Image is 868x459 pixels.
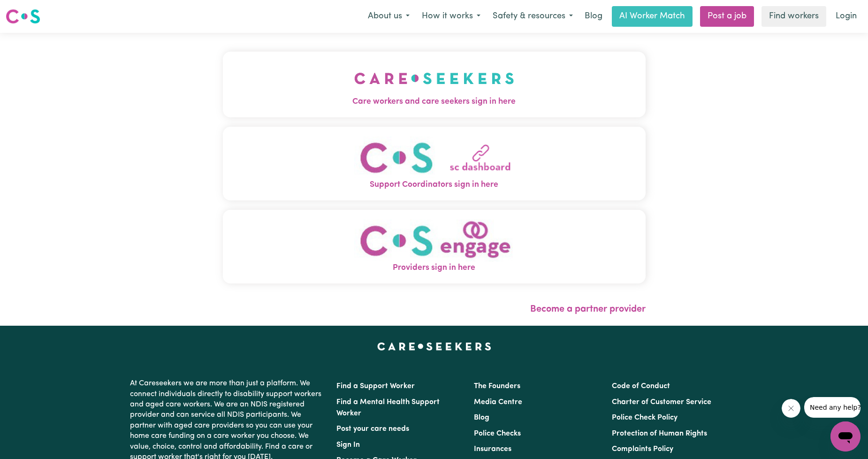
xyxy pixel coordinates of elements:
[6,8,40,25] img: Careseekers logo
[612,414,678,421] a: Police Check Policy
[612,382,670,390] a: Code of Conduct
[223,210,646,283] button: Providers sign in here
[612,398,711,406] a: Charter of Customer Service
[336,425,409,433] a: Post your care needs
[474,430,521,437] a: Police Checks
[416,7,487,26] button: How it works
[223,127,646,200] button: Support Coordinators sign in here
[336,382,415,390] a: Find a Support Worker
[336,441,360,449] a: Sign In
[223,52,646,117] button: Care workers and care seekers sign in here
[474,382,520,390] a: The Founders
[830,6,862,27] a: Login
[782,399,800,418] iframe: Close message
[223,179,646,191] span: Support Coordinators sign in here
[700,6,754,27] a: Post a job
[474,414,489,421] a: Blog
[223,96,646,108] span: Care workers and care seekers sign in here
[487,7,579,26] button: Safety & resources
[579,6,608,27] a: Blog
[612,445,673,453] a: Complaints Policy
[362,7,416,26] button: About us
[804,397,860,418] iframe: Message from company
[6,7,57,14] span: Need any help?
[530,305,646,314] a: Become a partner provider
[336,398,440,417] a: Find a Mental Health Support Worker
[223,262,646,274] span: Providers sign in here
[830,421,860,451] iframe: Button to launch messaging window
[474,398,522,406] a: Media Centre
[612,6,693,27] a: AI Worker Match
[761,6,826,27] a: Find workers
[474,445,511,453] a: Insurances
[612,430,707,437] a: Protection of Human Rights
[6,6,40,27] a: Careseekers logo
[377,343,491,350] a: Careseekers home page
